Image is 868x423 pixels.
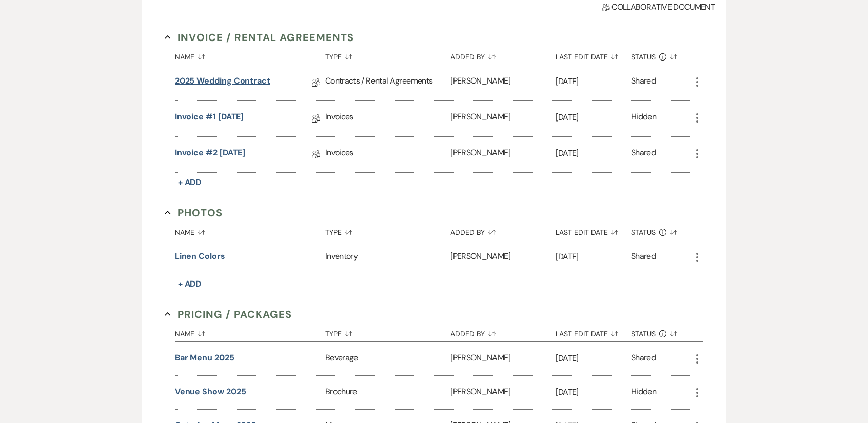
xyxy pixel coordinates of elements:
[556,75,631,88] p: [DATE]
[325,65,450,100] div: Contracts / Rental Agreements
[325,322,450,341] button: Type
[631,352,656,366] div: Shared
[178,278,202,289] span: + Add
[556,352,631,365] p: [DATE]
[165,307,292,322] button: Pricing / Packages
[556,220,631,240] button: Last Edit Date
[175,111,244,127] a: Invoice #1 [DATE]
[325,101,450,136] div: Invoices
[450,220,556,240] button: Added By
[325,376,450,409] div: Brochure
[175,220,325,240] button: Name
[175,75,270,91] a: 2025 Wedding Contract
[556,250,631,264] p: [DATE]
[325,220,450,240] button: Type
[631,322,691,341] button: Status
[325,240,450,274] div: Inventory
[631,53,656,61] span: Status
[631,75,656,91] div: Shared
[450,322,556,341] button: Added By
[450,342,556,375] div: [PERSON_NAME]
[175,250,225,263] button: Linen Colors
[631,45,691,65] button: Status
[450,137,556,172] div: [PERSON_NAME]
[325,45,450,65] button: Type
[556,111,631,124] p: [DATE]
[450,376,556,409] div: [PERSON_NAME]
[175,322,325,341] button: Name
[631,386,656,399] div: Hidden
[450,45,556,65] button: Added By
[325,342,450,375] div: Beverage
[450,240,556,274] div: [PERSON_NAME]
[175,175,205,190] button: + Add
[631,250,656,264] div: Shared
[631,220,691,240] button: Status
[631,330,656,337] span: Status
[450,65,556,100] div: [PERSON_NAME]
[175,277,205,291] button: + Add
[556,386,631,399] p: [DATE]
[631,111,656,127] div: Hidden
[556,45,631,65] button: Last Edit Date
[175,45,325,65] button: Name
[631,229,656,236] span: Status
[602,1,715,13] span: Collaborative document
[556,322,631,341] button: Last Edit Date
[175,386,246,398] button: Venue Show 2025
[165,30,354,45] button: Invoice / Rental Agreements
[175,352,234,364] button: Bar Menu 2025
[165,205,223,220] button: Photos
[325,137,450,172] div: Invoices
[450,101,556,136] div: [PERSON_NAME]
[175,147,246,163] a: Invoice #2 [DATE]
[631,147,656,163] div: Shared
[178,177,202,188] span: + Add
[556,147,631,160] p: [DATE]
